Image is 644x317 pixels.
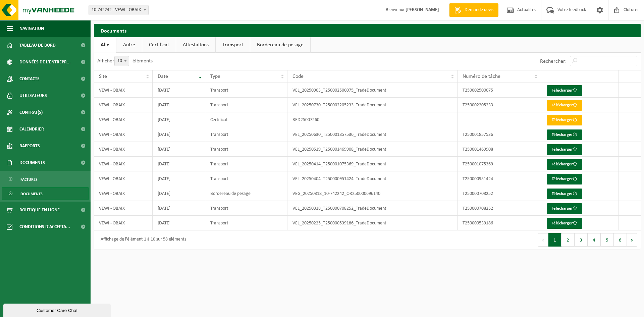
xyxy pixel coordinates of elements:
td: Transport [205,83,287,98]
a: Télécharger [547,203,582,214]
a: Autre [116,37,142,53]
td: [DATE] [153,127,205,142]
td: VEL_20250414_T250001075369_TradeDocument [287,157,458,171]
strong: [PERSON_NAME] [406,7,439,12]
span: Demande devis [463,7,495,13]
td: [DATE] [153,186,205,201]
a: Certificat [142,37,176,53]
div: Affichage de l'élément 1 à 10 sur 58 éléments [97,234,186,246]
span: Contacts [19,70,40,87]
td: Transport [205,127,287,142]
a: Télécharger [547,159,582,170]
td: VEWI - OBAIX [94,98,153,112]
button: 4 [588,233,601,247]
td: VEL_20250630_T250001857536_TradeDocument [287,127,458,142]
a: Attestations [176,37,215,53]
td: VEL_20250318_T250000708252_TradeDocument [287,201,458,216]
span: Type [210,74,220,79]
button: 1 [548,233,561,247]
span: Calendrier [19,121,44,138]
button: 3 [575,233,588,247]
td: T250001075369 [458,157,541,171]
td: VEWI - OBAIX [94,157,153,171]
td: VEL_20250903_T250002500075_TradeDocument [287,83,458,98]
label: Afficher éléments [97,58,153,64]
td: VEL_20250225_T250000539186_TradeDocument [287,216,458,230]
td: RED25007260 [287,112,458,127]
button: Previous [538,233,548,247]
td: VEWI - OBAIX [94,186,153,201]
a: Alle [94,37,116,53]
label: Rechercher: [540,59,567,64]
a: Documents [2,187,89,200]
td: Transport [205,142,287,157]
td: Certificat [205,112,287,127]
td: Transport [205,98,287,112]
a: Factures [2,173,89,186]
td: [DATE] [153,142,205,157]
a: Télécharger [547,129,582,140]
td: VEWI - OBAIX [94,83,153,98]
span: Code [292,74,304,79]
a: Télécharger [547,189,582,199]
td: T250001857536 [458,127,541,142]
a: Télécharger [547,100,582,111]
span: Conditions d'accepta... [19,218,70,235]
span: Données de l'entrepr... [19,54,71,70]
td: VEL_20250404_T250000951424_TradeDocument [287,171,458,186]
td: Transport [205,171,287,186]
a: Demande devis [449,3,498,17]
td: VEWI - OBAIX [94,112,153,127]
button: 6 [614,233,627,247]
span: Documents [20,188,43,200]
button: Next [627,233,637,247]
span: Rapports [19,138,40,154]
span: Tableau de bord [19,37,56,54]
td: VEG_20250318_10-742242_QR250000696140 [287,186,458,201]
button: 5 [601,233,614,247]
span: 10-742242 - VEWI - OBAIX [89,5,148,15]
span: Numéro de tâche [463,74,500,79]
td: VEWI - OBAIX [94,127,153,142]
td: T250000539186 [458,216,541,230]
a: Télécharger [547,85,582,96]
span: 10 [114,56,129,66]
span: Boutique en ligne [19,202,60,218]
td: VEWI - OBAIX [94,216,153,230]
h2: Documents [94,24,641,37]
td: [DATE] [153,201,205,216]
td: VEL_20250730_T250002205233_TradeDocument [287,98,458,112]
td: VEWI - OBAIX [94,201,153,216]
td: Transport [205,157,287,171]
td: T250002500075 [458,83,541,98]
td: [DATE] [153,83,205,98]
td: [DATE] [153,216,205,230]
span: Navigation [19,20,44,37]
td: VEWI - OBAIX [94,142,153,157]
span: 10-742242 - VEWI - OBAIX [89,5,149,15]
span: Contrat(s) [19,104,43,121]
span: Site [99,74,107,79]
iframe: chat widget [3,302,112,317]
button: 2 [561,233,575,247]
td: Bordereau de pesage [205,186,287,201]
td: Transport [205,201,287,216]
a: Transport [216,37,250,53]
a: Télécharger [547,115,582,125]
td: VEWI - OBAIX [94,171,153,186]
span: Factures [20,173,38,186]
td: T250000708252 [458,201,541,216]
td: VEL_20250519_T250001469908_TradeDocument [287,142,458,157]
td: Transport [205,216,287,230]
a: Télécharger [547,218,582,229]
span: Documents [19,154,45,171]
td: T250000951424 [458,171,541,186]
span: Utilisateurs [19,87,47,104]
a: Télécharger [547,174,582,184]
td: T250001469908 [458,142,541,157]
a: Télécharger [547,144,582,155]
span: Date [158,74,168,79]
td: [DATE] [153,112,205,127]
a: Bordereau de pesage [250,37,310,53]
